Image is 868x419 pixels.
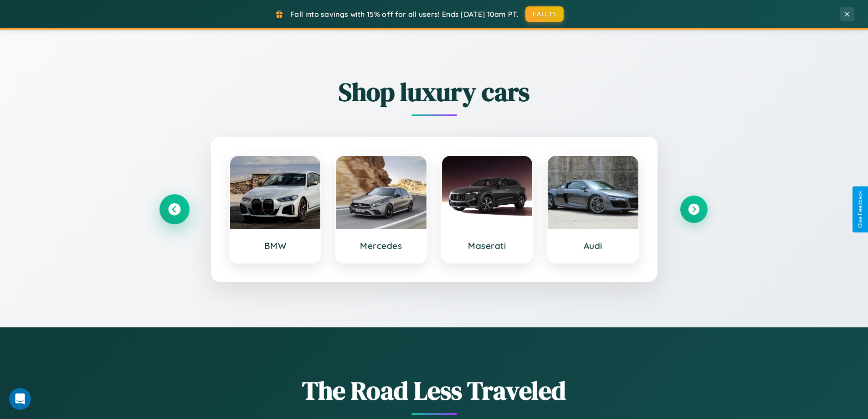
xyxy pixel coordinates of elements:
[239,240,312,251] h3: BMW
[345,240,417,251] h3: Mercedes
[290,10,519,19] span: Fall into savings with 15% off for all users! Ends [DATE] 10am PT.
[9,388,31,410] iframe: Intercom live chat
[857,191,863,228] div: Give Feedback
[161,373,708,408] h1: The Road Less Traveled
[161,74,708,109] h2: Shop luxury cars
[557,240,629,251] h3: Audi
[525,6,564,22] button: FALL15
[451,240,524,251] h3: Maserati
